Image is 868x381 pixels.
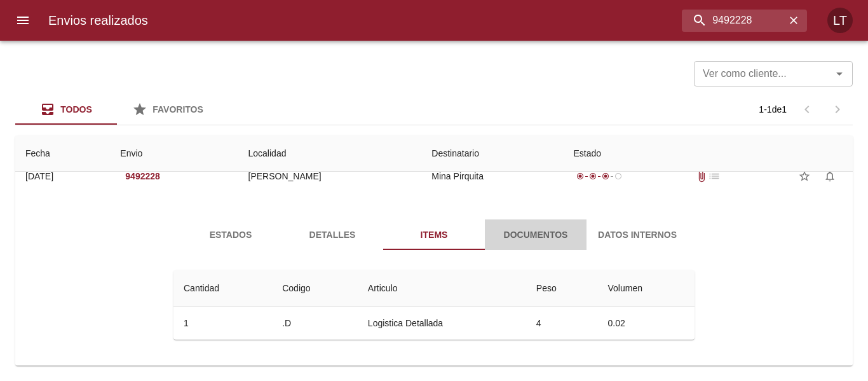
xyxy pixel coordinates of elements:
[8,5,38,36] button: menu
[25,171,53,181] div: [DATE]
[492,227,579,243] span: Documentos
[831,65,848,83] button: Abrir
[598,270,695,307] th: Volumen
[153,104,203,114] span: Favoritos
[589,172,597,180] span: radio_button_checked
[289,227,376,243] span: Detalles
[708,170,721,183] span: No tiene pedido asociado
[576,172,584,180] span: radio_button_checked
[792,163,817,189] button: Agregar a favoritos
[817,163,843,189] button: Activar notificaciones
[614,172,622,180] span: radio_button_unchecked
[695,170,708,183] span: Tiene documentos adjuntos
[792,103,822,114] span: Pagina anterior
[120,165,165,188] button: 9492228
[526,270,598,307] th: Peso
[759,103,787,116] p: 1 - 1 de 1
[602,172,609,180] span: radio_button_checked
[15,117,853,366] table: Tabla de envíos del cliente
[421,153,563,199] td: Mina Pirquita
[180,219,688,250] div: Tabs detalle de guia
[421,135,563,172] th: Destinatario
[15,135,110,172] th: Fecha
[238,153,422,199] td: [PERSON_NAME]
[358,307,526,340] td: Logistica Detallada
[798,170,811,183] span: star_border
[15,94,219,125] div: Tabs Envios
[358,270,526,307] th: Articulo
[824,170,836,183] span: notifications_none
[574,170,625,183] div: En viaje
[187,227,274,243] span: Estados
[682,10,785,32] input: buscar
[110,135,238,172] th: Envio
[173,307,272,340] td: 1
[822,94,853,125] span: Pagina siguiente
[827,8,853,33] div: LT
[48,10,148,31] h6: Envios realizados
[60,104,92,114] span: Todos
[272,270,358,307] th: Codigo
[238,135,422,172] th: Localidad
[598,307,695,340] td: 0.02
[391,227,477,243] span: Items
[594,227,681,243] span: Datos Internos
[827,8,853,33] div: Abrir información de usuario
[125,169,160,184] em: 9492228
[173,270,695,340] table: Tabla de Items
[526,307,598,340] td: 4
[272,307,358,340] td: .D
[173,270,272,307] th: Cantidad
[564,135,853,172] th: Estado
